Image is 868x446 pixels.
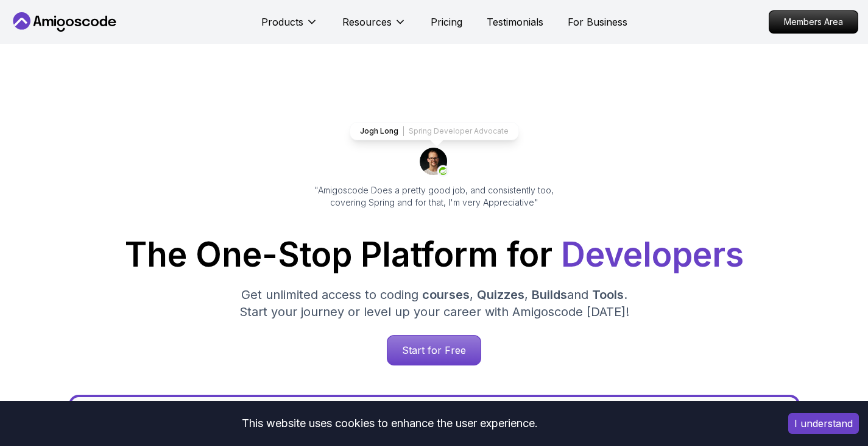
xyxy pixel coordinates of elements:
[298,184,571,209] p: "Amigoscode Does a pretty good job, and consistently too, covering Spring and for that, I'm very ...
[592,287,624,302] span: Tools
[487,15,543,29] a: Testimonials
[261,15,303,29] p: Products
[230,286,639,320] p: Get unlimited access to coding , , and . Start your journey or level up your career with Amigosco...
[477,287,524,302] span: Quizzes
[409,126,509,136] p: Spring Developer Advocate
[18,238,851,272] h1: The One-Stop Platform for
[568,15,627,29] a: For Business
[769,11,858,33] p: Members Area
[342,15,392,29] p: Resources
[342,15,406,39] button: Resources
[261,15,318,39] button: Products
[420,148,449,177] img: josh long
[387,336,481,365] p: Start for Free
[431,15,462,29] a: Pricing
[360,126,398,136] p: Jogh Long
[9,410,770,437] div: This website uses cookies to enhance the user experience.
[561,234,744,275] span: Developers
[387,335,481,365] a: Start for Free
[788,413,859,434] button: Accept cookies
[532,287,567,302] span: Builds
[422,287,470,302] span: courses
[769,10,858,34] a: Members Area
